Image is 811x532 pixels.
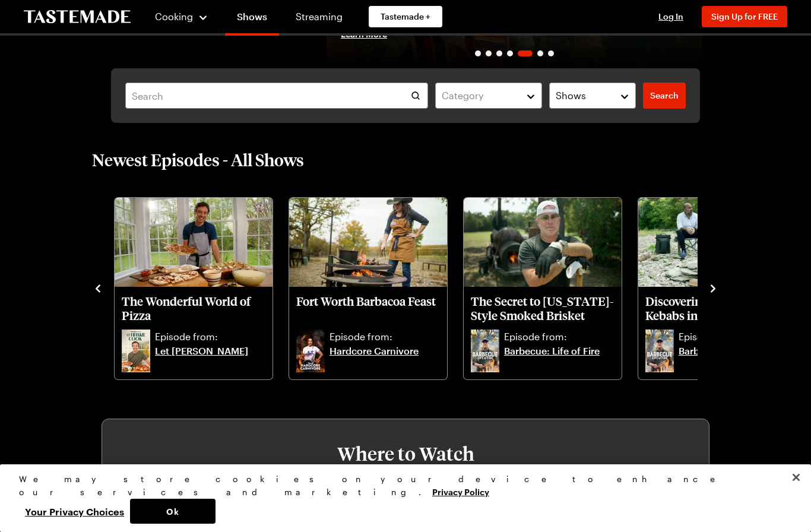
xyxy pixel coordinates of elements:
[496,50,502,56] span: Go to slide 3
[549,83,636,109] button: Shows
[638,198,796,287] img: Discovering Indian Lamb Kebabs in Nashville
[296,294,440,322] p: Fort Worth Barbacoa Feast
[471,294,614,327] a: The Secret to Texas-Style Smoked Brisket
[707,280,719,294] button: navigate to next item
[471,294,614,322] p: The Secret to [US_STATE]-Style Smoked Brisket
[702,6,787,27] button: Sign Up for FREE
[19,473,782,499] div: We may store cookies on your device to enhance our services and marketing.
[92,149,304,170] h2: Newest Episodes - All Shows
[289,198,447,379] div: Fort Worth Barbacoa Feast
[125,83,428,109] input: Search
[122,294,265,322] p: The Wonderful World of Pizza
[381,11,430,23] span: Tastemade +
[679,344,789,372] a: Barbecue: Life of Fire
[556,88,586,103] span: Shows
[289,198,447,287] img: Fort Worth Barbacoa Feast
[369,6,442,27] a: Tastemade +
[442,88,518,103] div: Category
[24,10,131,24] a: To Tastemade Home Page
[115,198,273,379] div: The Wonderful World of Pizza
[464,198,622,287] img: The Secret to Texas-Style Smoked Brisket
[155,330,265,344] p: Episode from:
[155,344,265,372] a: Let [PERSON_NAME]
[19,499,130,524] button: Your Privacy Choices
[711,11,778,21] span: Sign Up for FREE
[504,344,614,372] a: Barbecue: Life of Fire
[548,50,554,56] span: Go to slide 7
[638,198,796,379] div: Discovering Indian Lamb Kebabs in Nashville
[432,486,489,497] a: More information about your privacy, opens in a new tab
[296,294,440,327] a: Fort Worth Barbacoa Feast
[462,194,637,381] div: 9 / 10
[643,83,686,109] a: filters
[330,344,440,372] a: Hardcore Carnivore
[330,330,440,344] p: Episode from:
[92,280,104,294] button: navigate to previous item
[138,443,673,464] h3: Where to Watch
[475,50,481,56] span: Go to slide 1
[486,50,492,56] span: Go to slide 2
[537,50,543,56] span: Go to slide 6
[645,294,789,322] p: Discovering Indian Lamb Kebabs in [GEOGRAPHIC_DATA]
[113,194,288,381] div: 7 / 10
[115,198,273,287] img: The Wonderful World of Pizza
[122,294,265,327] a: The Wonderful World of Pizza
[650,90,679,102] span: Search
[464,198,622,379] div: The Secret to Texas-Style Smoked Brisket
[783,464,809,490] button: Close
[154,2,208,31] button: Cooking
[507,50,513,56] span: Go to slide 4
[647,11,695,23] button: Log In
[225,2,279,36] a: Shows
[658,11,683,21] span: Log In
[130,499,216,524] button: Ok
[645,294,789,327] a: Discovering Indian Lamb Kebabs in Nashville
[679,330,789,344] p: Episode from:
[504,330,614,344] p: Episode from:
[19,473,782,524] div: Privacy
[288,194,462,381] div: 8 / 10
[155,11,193,22] span: Cooking
[518,50,533,56] span: Go to slide 5
[435,83,542,109] button: Category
